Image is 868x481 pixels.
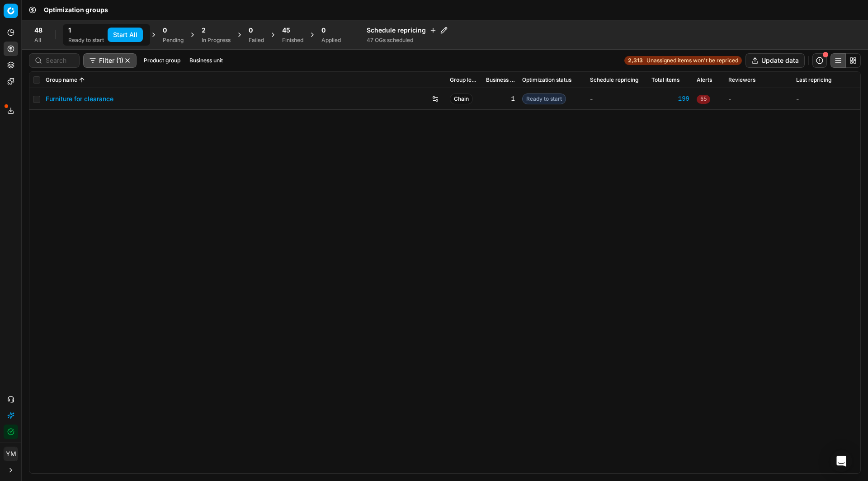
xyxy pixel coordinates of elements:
span: Unassigned items won't be repriced [646,57,738,64]
span: Last repricing [796,76,831,84]
input: Search [46,56,74,65]
span: Group level [450,76,479,84]
button: Business unit [186,55,226,66]
span: 2 [202,26,206,35]
div: Open Intercom Messenger [830,450,852,472]
span: 65 [697,95,710,104]
div: Ready to start [68,37,104,44]
td: - [793,88,860,110]
strong: 2,313 [628,57,643,64]
button: Filter (1) [83,53,137,68]
span: Alerts [697,76,712,84]
span: 0 [249,26,253,35]
nav: breadcrumb [44,5,108,14]
div: 47 OGs scheduled [367,37,448,44]
td: - [586,88,648,110]
span: Chain [450,93,473,104]
div: In Progress [202,37,231,44]
span: 45 [282,26,290,35]
a: 199 [651,94,689,103]
span: 0 [321,26,325,35]
span: Ready to start [522,93,566,104]
div: Applied [321,37,341,44]
span: Optimization groups [44,5,108,14]
div: Pending [163,37,184,44]
button: Update data [745,53,805,68]
span: Group name [46,76,77,84]
div: Finished [282,37,303,44]
button: Start All [108,28,143,42]
span: 48 [34,26,42,35]
span: Business unit [486,76,515,84]
td: - [725,88,793,110]
span: 1 [68,26,71,35]
button: Sorted by Group name ascending [77,75,86,84]
span: Total items [651,76,679,84]
span: YM [4,447,18,461]
a: Furniture for clearance [46,94,113,103]
span: Optimization status [522,76,571,84]
span: Schedule repricing [590,76,638,84]
span: Reviewers [728,76,755,84]
div: All [34,37,42,44]
h4: Schedule repricing [367,26,448,35]
div: 1 [486,94,515,103]
span: 0 [163,26,167,35]
div: Failed [249,37,264,44]
button: Product group [140,55,184,66]
button: YM [4,447,18,461]
a: 2,313Unassigned items won't be repriced [624,56,742,65]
